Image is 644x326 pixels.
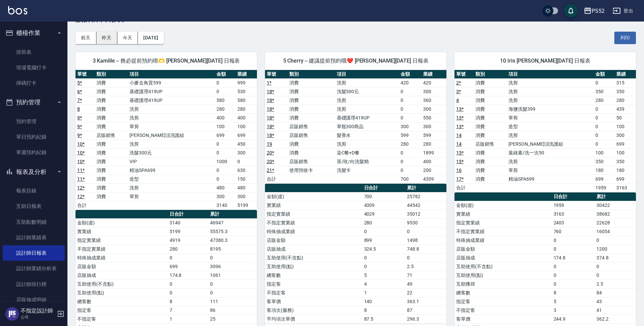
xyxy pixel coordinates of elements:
[128,131,215,140] td: [PERSON_NAME]涼洗護組
[208,236,257,245] td: 47380.3
[455,271,552,280] td: 互助使用(點)
[399,70,421,79] th: 金額
[615,122,636,131] td: 100
[456,168,462,173] a: 16
[265,192,362,201] td: 金額(虛)
[507,105,594,113] td: 海鹽洗髮399
[595,245,636,253] td: 1200
[288,87,335,96] td: 消費
[456,98,459,103] a: 4
[362,236,405,245] td: 899
[335,157,399,166] td: 茶/玫/向洗髮精
[215,140,236,148] td: 0
[76,218,168,227] td: 金額(虛)
[3,292,65,307] a: 店販抽成明細
[507,166,594,175] td: 單剪
[455,183,474,192] td: 合計
[265,70,288,79] th: 單號
[595,218,636,227] td: 22628
[215,78,236,87] td: 0
[128,166,215,175] td: 精油SPA699
[405,184,446,192] th: 累計
[405,253,446,262] td: 0
[215,122,236,131] td: 100
[128,122,215,131] td: 單剪
[3,94,65,111] button: 預約管理
[399,122,421,131] td: 300
[76,32,96,44] button: 前天
[265,227,362,236] td: 特殊抽成業績
[474,70,507,79] th: 類別
[5,307,19,321] img: Person
[128,157,215,166] td: VIP
[421,140,446,148] td: 280
[615,166,636,175] td: 180
[3,75,65,91] a: 掃碼打卡
[421,78,446,87] td: 420
[76,271,168,280] td: 店販抽成
[405,192,446,201] td: 25782
[474,148,507,157] td: 消費
[362,184,405,192] th: 日合計
[335,70,399,79] th: 項目
[455,245,552,253] td: 店販金額
[474,166,507,175] td: 消費
[455,201,552,210] td: 金額(虛)
[215,105,236,113] td: 280
[168,271,209,280] td: 174.8
[507,78,594,87] td: 洗剪
[552,227,595,236] td: 760
[265,184,446,324] table: a dense table
[615,113,636,122] td: 50
[507,87,594,96] td: 洗剪
[95,157,128,166] td: 消費
[615,148,636,157] td: 100
[362,210,405,218] td: 4029
[552,245,595,253] td: 0
[265,236,362,245] td: 店販金額
[594,183,615,192] td: 1959
[595,236,636,245] td: 0
[3,24,65,42] button: 櫃檯作業
[138,32,164,44] button: [DATE]
[288,131,335,140] td: 店販銷售
[215,148,236,157] td: 0
[236,140,257,148] td: 450
[288,166,335,175] td: 使用預收卡
[236,175,257,183] td: 150
[215,70,236,79] th: 金額
[421,131,446,140] td: 599
[288,122,335,131] td: 店販銷售
[615,78,636,87] td: 315
[552,236,595,245] td: 0
[265,210,362,218] td: 指定實業績
[95,131,128,140] td: 店販銷售
[552,262,595,271] td: 0
[3,145,65,160] a: 單週預約紀錄
[215,87,236,96] td: 0
[95,175,128,183] td: 消費
[552,201,595,210] td: 1959
[507,113,594,122] td: 單剪
[421,113,446,122] td: 550
[335,122,399,131] td: 單瓶300商品
[265,271,362,280] td: 總客數
[76,70,257,210] table: a dense table
[168,218,209,227] td: 3140
[335,131,399,140] td: 髮香水
[265,175,288,183] td: 合計
[595,201,636,210] td: 30422
[552,218,595,227] td: 2403
[128,183,215,192] td: 洗剪
[236,78,257,87] td: 999
[421,122,446,131] td: 300
[507,122,594,131] td: 造型
[95,122,128,131] td: 消費
[615,87,636,96] td: 350
[455,210,552,218] td: 實業績
[168,262,209,271] td: 699
[474,96,507,105] td: 消費
[594,148,615,157] td: 100
[76,201,95,210] td: 合計
[615,175,636,183] td: 699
